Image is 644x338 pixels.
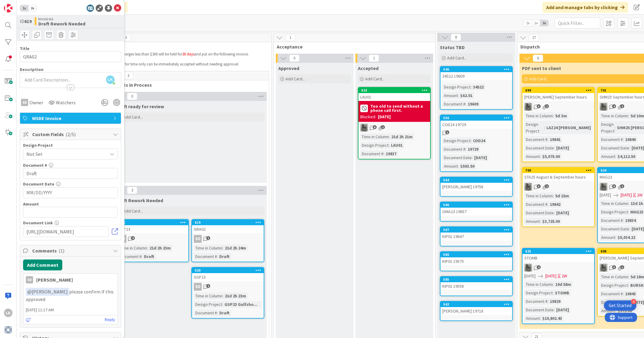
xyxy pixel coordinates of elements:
[615,153,616,160] span: :
[624,136,637,143] div: 19840
[623,290,624,297] span: :
[600,103,608,111] img: PA
[532,20,540,26] span: 2x
[23,143,118,147] div: Design Project
[629,226,630,232] span: :
[192,220,264,233] div: 619GRA02
[192,268,264,281] div: 620GSP23
[524,103,532,111] img: PA
[554,192,570,199] div: 5d 15m
[195,220,264,225] div: 619
[442,92,458,99] div: Amount
[522,183,594,191] div: PA
[440,115,512,129] div: 556COD24 19729
[628,200,629,207] span: :
[13,1,28,8] span: Support
[600,183,608,191] img: PA
[116,197,163,203] span: Draft Rework Needed
[289,55,300,62] span: 0
[119,220,188,225] div: 621
[440,302,512,315] div: 563[PERSON_NAME] 19718
[600,264,608,272] img: PA
[612,104,616,108] span: 4
[21,99,28,106] div: SD
[443,116,512,120] div: 556
[182,52,194,57] span: 30 days
[373,125,377,129] span: 6
[440,67,512,80] div: 54634522 19609
[637,192,642,198] div: 2W
[525,249,594,253] div: 625
[20,18,32,25] span: ID
[370,104,428,112] b: Too old to send without a phone call first.
[443,178,512,182] div: 564
[26,150,104,158] span: Not Set
[20,5,28,11] span: 1x
[440,227,512,240] div: 587KIP01 19647
[59,248,64,254] span: ( 1 )
[23,182,118,186] div: Document Date
[358,93,430,101] div: LAU01
[389,142,404,149] div: LAU01
[443,277,512,282] div: 585
[360,133,389,140] div: Time in Column
[555,209,570,216] div: [DATE]
[600,192,611,198] span: [DATE]
[118,245,147,251] div: Time in Column
[545,104,549,108] span: 1
[443,203,512,207] div: 596
[440,277,512,282] div: 585
[440,115,512,121] div: 556
[525,88,594,92] div: 699
[222,245,223,251] span: :
[116,103,164,109] span: Draft ready for review
[360,124,368,132] img: PA
[358,88,430,93] div: 623
[600,200,628,207] div: Time in Column
[440,202,512,216] div: 596OMA23 19657
[529,34,539,41] span: 27
[383,150,384,157] span: :
[604,300,636,311] div: Open Get Started checklist, remaining modules: 4
[117,220,188,225] div: 621
[472,154,473,161] span: :
[553,289,553,296] span: :
[600,234,615,241] div: Amount
[554,209,555,216] span: :
[524,264,532,272] img: PA
[553,289,571,296] div: STOMB
[553,192,554,199] span: :
[194,283,202,291] div: SD
[192,225,264,233] div: GRA02
[522,168,594,173] div: 700
[365,76,385,82] span: Add Card...
[440,302,512,307] div: 563
[547,201,548,208] span: :
[442,146,465,152] div: Document #
[612,184,616,188] span: 5
[194,235,202,243] div: SD
[442,163,458,169] div: Amount
[524,273,536,279] span: [DATE]
[123,72,133,79] span: 3
[553,112,554,119] span: :
[29,99,43,106] span: Owner
[522,173,594,181] div: STA25 August & September hours
[23,259,62,270] button: Add Comment
[206,284,210,288] span: 2
[545,273,557,279] span: [DATE]
[192,268,264,273] div: 620
[440,252,512,257] div: 586
[524,209,554,216] div: Document Date
[192,273,264,281] div: GSP23
[442,84,471,90] div: Design Project
[28,5,36,11] span: 2x
[440,208,512,216] div: OMA23 19657
[112,44,264,50] span: Draft
[600,153,615,160] div: Amount
[522,65,561,71] span: PDF sent to client
[524,192,553,199] div: Time in Column
[540,218,541,225] span: :
[600,121,615,134] div: Design Project
[56,99,76,106] span: Watchers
